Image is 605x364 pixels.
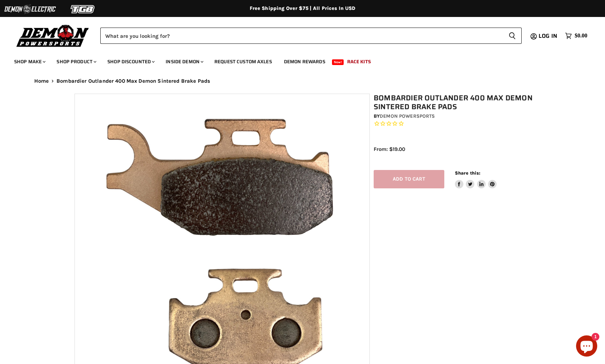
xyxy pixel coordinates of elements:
[57,78,210,84] span: Bombardier Outlander 400 Max Demon Sintered Brake Pads
[342,54,376,69] a: Race Kits
[332,59,344,65] span: New!
[562,31,591,41] a: $0.00
[374,94,535,111] h1: Bombardier Outlander 400 Max Demon Sintered Brake Pads
[535,33,562,39] a: Log in
[57,2,109,16] img: TGB Logo 2
[100,28,503,44] input: Search
[20,78,585,84] nav: Breadcrumbs
[374,120,535,128] span: Rated 0.0 out of 5 stars 0 reviews
[374,146,405,152] span: From: $19.00
[575,33,587,39] span: $0.00
[209,54,277,69] a: Request Custom Axles
[9,54,50,69] a: Shop Make
[279,54,331,69] a: Demon Rewards
[51,54,101,69] a: Shop Product
[160,54,208,69] a: Inside Demon
[102,54,159,69] a: Shop Discounted
[20,5,585,12] div: Free Shipping Over $75 | All Prices In USD
[503,28,522,44] button: Search
[455,170,497,189] aside: Share this:
[4,2,57,16] img: Demon Electric Logo 2
[9,52,586,69] ul: Main menu
[374,112,535,120] div: by
[100,28,522,44] form: Product
[574,335,599,358] inbox-online-store-chat: Shopify online store chat
[34,78,49,84] a: Home
[455,170,480,176] span: Share this:
[14,23,91,48] img: Demon Powersports
[539,31,557,40] span: Log in
[380,113,435,119] a: Demon Powersports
